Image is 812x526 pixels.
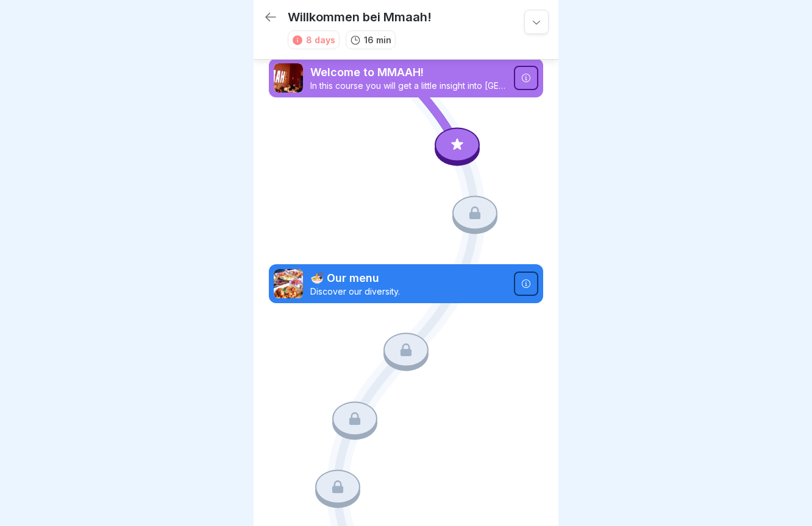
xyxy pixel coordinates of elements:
[310,80,507,91] p: In this course you will get a little insight into [GEOGRAPHIC_DATA].
[310,65,507,80] p: Welcome to MMAAH!
[288,10,432,24] p: Willkommen bei Mmaah!
[274,269,303,298] img: s6jay3gpr6i6yrkbluxfple0.png
[306,33,335,46] div: 8 days
[310,270,507,286] p: 🍜 Our menu
[310,286,507,297] p: Discover our diversity.
[364,33,391,46] p: 16 min
[274,63,303,93] img: qc2dcwpcvdaj3jygjsmu5brv.png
